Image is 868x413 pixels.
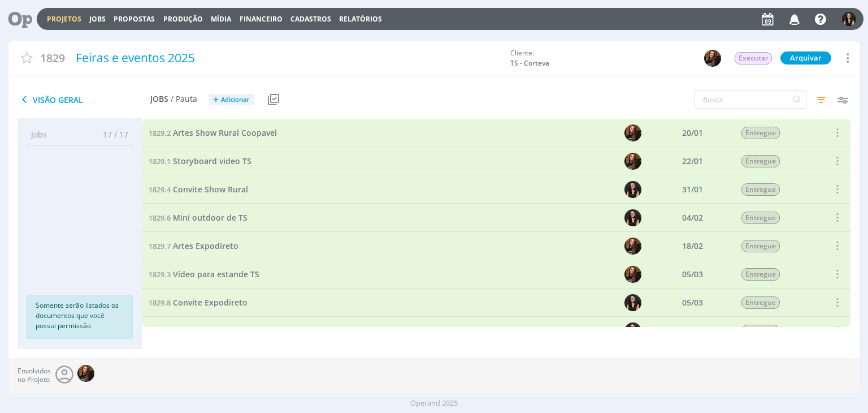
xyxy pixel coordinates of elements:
a: 1829.2Artes Show Rural Coopavel [149,127,277,139]
a: Produção [163,14,203,24]
span: 1829.4 [149,184,171,195]
span: Artes Show Rural Coopavel [173,127,277,138]
span: 1829.8 [149,298,171,308]
span: Adicionar [221,96,249,104]
button: Cadastros [287,15,335,24]
div: 05/03 [682,270,703,278]
p: Somente serão listados os documentos que você possui permissão [36,300,124,331]
span: + [213,94,219,106]
a: Relatórios [339,14,382,24]
button: Financeiro [236,15,286,24]
span: Jobs [150,94,168,104]
button: Propostas [110,15,158,24]
a: Mídia [211,14,231,24]
span: 17 / 17 [94,128,128,140]
span: Cadastros [290,14,331,24]
button: I [841,9,857,29]
span: Propostas [114,14,155,24]
span: Convite Expodireto [173,297,248,308]
button: Projetos [44,15,85,24]
span: 1829.2 [149,128,171,138]
div: 18/02 [682,242,703,250]
span: Entregue [742,183,780,196]
span: Executar [735,52,772,64]
span: Vídeo para estande TS [173,269,259,279]
img: I [842,12,856,26]
span: 1829 [40,50,65,66]
button: Relatórios [336,15,385,24]
span: Artes Show Safra [173,325,238,336]
span: Entregue [742,325,780,337]
div: Feiras e eventos 2025 [72,45,505,71]
span: Jobs [31,128,47,140]
input: Busca [694,91,806,109]
div: 04/02 [682,214,703,222]
a: 1829.3Vídeo para estande TS [149,268,259,281]
img: T [77,365,94,382]
a: 1829.4Convite Show Rural [149,183,248,196]
a: 1829.1Storyboard vídeo TS [149,155,251,167]
span: Visão Geral [18,93,150,106]
div: 20/01 [682,129,703,137]
span: 1829.3 [149,269,171,279]
span: 1829.9 [149,326,171,336]
div: 31/01 [682,186,703,193]
span: Entregue [742,296,780,309]
img: I [625,181,642,198]
img: T [625,153,642,170]
img: I [625,322,642,339]
img: T [625,124,642,141]
span: Entregue [742,240,780,252]
a: 1829.7Artes Expodireto [149,240,238,252]
span: Entregue [742,127,780,139]
div: 22/01 [682,157,703,165]
img: I [625,294,642,311]
a: Projetos [47,14,81,24]
img: I [625,209,642,226]
button: +Adicionar [209,94,254,106]
img: T [625,238,642,255]
button: Jobs [86,15,109,24]
a: Jobs [89,14,106,24]
span: Envolvidos no Projeto [18,367,51,384]
span: 1829.7 [149,241,171,251]
button: Produção [160,15,206,24]
div: 05/03 [682,299,703,307]
span: Entregue [742,155,780,167]
span: Mini outdoor de TS [173,212,248,223]
button: Mídia [207,15,235,24]
button: T [704,49,722,67]
span: Entregue [742,268,780,281]
img: T [704,50,721,67]
span: Entregue [742,212,780,224]
span: / Pauta [171,94,197,104]
img: T [625,266,642,283]
a: Financeiro [240,14,283,24]
span: Storyboard vídeo TS [173,156,251,166]
a: 1829.6Mini outdoor de TS [149,212,248,224]
span: 1829.1 [149,156,171,166]
span: Convite Show Rural [173,184,248,195]
button: Executar [734,51,772,65]
div: Cliente: [510,48,711,68]
a: 1829.9Artes Show Safra [149,325,238,337]
span: TS - Corteva [510,58,595,68]
span: 1829.6 [149,213,171,223]
span: Artes Expodireto [173,240,238,251]
button: Arquivar [780,51,831,64]
a: 1829.8Convite Expodireto [149,296,248,309]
